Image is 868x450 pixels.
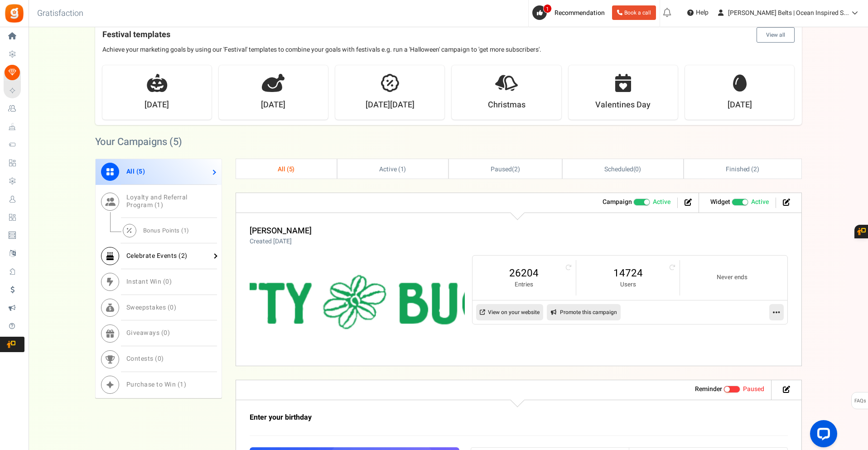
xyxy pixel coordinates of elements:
span: Scheduled [604,165,633,174]
strong: [DATE] [145,99,169,111]
p: Created [DATE] [250,237,312,246]
span: 1 [180,380,184,389]
small: Entries [482,281,567,289]
span: Giveaways ( ) [126,328,170,338]
img: Gratisfaction [4,3,24,24]
a: [PERSON_NAME] [250,225,312,237]
a: View on your website [476,304,543,320]
strong: [DATE] [728,99,752,111]
span: Bonus Points ( ) [143,226,189,235]
h4: Festival templates [102,27,795,43]
strong: Christmas [488,99,526,111]
strong: Widget [710,197,730,207]
li: Widget activated [704,198,776,208]
a: Book a call [612,5,656,20]
span: Finished ( ) [726,165,759,174]
span: Celebrate Events ( ) [126,251,188,261]
strong: [DATE][DATE] [366,99,415,111]
span: FAQs [854,392,866,410]
span: Help [694,8,709,17]
strong: [DATE] [261,99,285,111]
span: Active ( ) [379,165,406,174]
span: 0 [170,303,174,312]
span: 0 [635,165,639,174]
span: Loyalty and Referral Program ( ) [126,193,188,210]
span: 2 [514,165,518,174]
span: 2 [753,165,757,174]
span: ( ) [491,165,520,174]
span: Recommendation [555,8,605,18]
strong: Reminder [695,384,722,394]
span: 5 [173,135,178,149]
small: Users [585,281,670,289]
span: 2 [181,251,185,261]
p: Achieve your marketing goals by using our 'Festival' templates to combine your goals with festiva... [102,45,795,54]
button: View all [757,27,795,43]
span: Contests ( ) [126,354,164,363]
span: [PERSON_NAME] Belts | Ocean Inspired S... [728,8,849,18]
span: ( ) [604,165,641,174]
span: 0 [164,328,168,338]
span: Sweepstakes ( ) [126,303,177,312]
a: 14724 [585,266,670,281]
strong: Campaign [603,197,632,207]
span: 5 [289,165,293,174]
span: Instant Win ( ) [126,277,172,286]
a: 26204 [482,266,567,281]
a: Promote this campaign [547,304,621,320]
a: 1 Recommendation [532,5,608,20]
span: 1 [183,226,187,235]
strong: Valentines Day [595,99,651,111]
span: Purchase to Win ( ) [126,380,187,389]
span: Active [653,198,670,207]
span: 0 [165,277,169,286]
small: Never ends [689,273,775,282]
span: Active [751,198,769,207]
span: Paused [491,165,512,174]
h3: Enter your birthday [250,414,680,422]
span: 5 [139,167,143,176]
h3: Gratisfaction [27,5,93,23]
span: 1 [157,200,161,210]
h2: Your Campaigns ( ) [95,137,182,146]
span: 1 [543,4,552,13]
span: All ( ) [278,165,295,174]
span: Paused [743,384,764,394]
span: 1 [400,165,404,174]
span: 0 [158,354,162,363]
a: Help [684,5,712,20]
span: All ( ) [126,167,145,176]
